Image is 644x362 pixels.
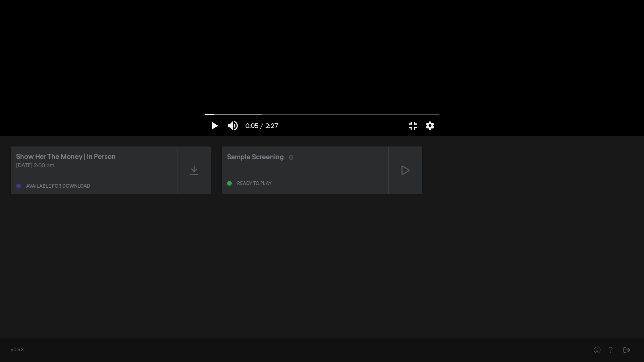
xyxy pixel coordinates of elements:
[242,116,281,136] button: 0:05 / 2:27
[205,116,223,136] button: Воспроизвести
[223,116,242,136] button: Отключить звук
[604,343,617,357] button: Help
[590,343,604,357] button: Help
[16,162,172,170] div: [DATE] 2:00 pm
[422,116,438,136] button: Дополнительные настройки
[11,347,577,354] div: v0.5.8
[237,181,272,186] div: Ready to play
[620,343,633,357] button: Sign Out
[404,116,422,136] button: Обычный режим
[16,152,116,162] div: Show Her The Money | In Person
[26,184,90,189] div: Available for download
[227,152,284,162] div: Sample Screening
